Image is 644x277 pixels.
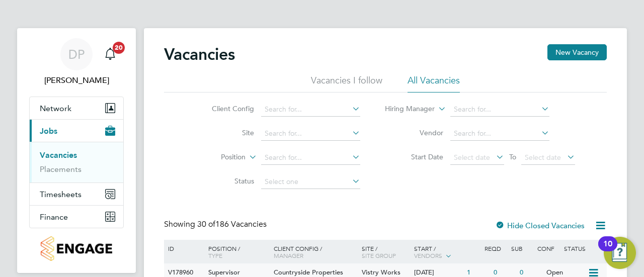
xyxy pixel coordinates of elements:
span: DP [68,48,85,61]
span: Type [208,251,222,259]
nav: Main navigation [17,28,136,273]
span: 20 [113,42,125,54]
button: Timesheets [30,183,123,205]
label: Hide Closed Vacancies [495,221,585,230]
button: Finance [30,206,123,228]
input: Search for... [261,103,360,117]
div: Status [561,240,605,257]
label: Site [196,128,254,137]
button: Network [30,97,123,119]
span: Finance [40,212,68,222]
input: Select one [261,175,360,189]
div: Showing [164,219,269,230]
div: [DATE] [414,268,462,277]
a: Vacancies [40,150,77,160]
span: Vendors [414,251,442,259]
div: Site / [359,240,412,264]
a: Go to home page [29,236,124,261]
div: Conf [535,240,561,257]
img: countryside-properties-logo-retina.png [41,236,112,261]
span: To [506,150,519,163]
span: 30 of [197,219,215,229]
span: Site Group [362,251,396,259]
label: Vendor [385,128,443,137]
div: 10 [603,244,612,257]
input: Search for... [261,151,360,165]
div: Client Config / [271,240,359,264]
input: Search for... [450,127,549,141]
label: Client Config [196,104,254,113]
span: Daniel Packer [29,74,124,86]
span: Manager [274,251,303,259]
h2: Vacancies [164,44,235,64]
div: Start / [412,240,482,265]
div: Sub [509,240,535,257]
label: Position [188,152,246,162]
span: Timesheets [40,190,82,199]
li: All Vacancies [408,74,460,93]
button: Open Resource Center, 10 new notifications [604,237,636,269]
span: Select date [454,153,490,162]
a: 20 [100,38,120,70]
input: Search for... [450,103,549,117]
button: New Vacancy [547,44,607,60]
li: Vacancies I follow [311,74,382,93]
a: Placements [40,164,82,174]
div: Jobs [30,142,123,182]
div: Reqd [482,240,508,257]
div: ID [166,240,201,257]
span: Select date [525,153,561,162]
button: Jobs [30,120,123,142]
input: Search for... [261,127,360,141]
span: 186 Vacancies [197,219,267,229]
span: Network [40,104,71,113]
label: Status [196,176,254,186]
a: DP[PERSON_NAME] [29,38,124,86]
label: Hiring Manager [377,104,435,114]
div: Position / [201,240,271,264]
label: Start Date [385,152,443,161]
span: Jobs [40,126,57,136]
